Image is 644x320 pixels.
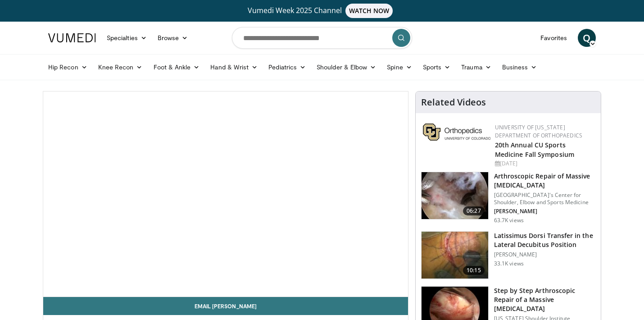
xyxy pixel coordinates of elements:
a: University of [US_STATE] Department of Orthopaedics [495,123,582,139]
p: 33.1K views [494,260,524,267]
div: [DATE] [495,160,594,168]
p: 63.7K views [494,217,524,224]
a: 06:27 Arthroscopic Repair of Massive [MEDICAL_DATA] [GEOGRAPHIC_DATA]'s Center for Shoulder, Elbo... [421,172,595,224]
img: 38501_0000_3.png.150x105_q85_crop-smart_upscale.jpg [422,232,488,279]
a: Pediatrics [263,58,311,76]
p: [PERSON_NAME] [494,251,595,258]
a: Knee Recon [93,58,148,76]
a: Shoulder & Elbow [311,58,381,76]
a: Spine [381,58,417,76]
a: 10:15 Latissimus Dorsi Transfer in the Lateral Decubitus Position [PERSON_NAME] 33.1K views [421,231,595,279]
a: Browse [152,29,194,47]
a: Trauma [456,58,497,76]
img: VuMedi Logo [48,33,96,42]
h4: Related Videos [421,97,486,108]
h3: Arthroscopic Repair of Massive [MEDICAL_DATA] [494,172,595,190]
span: WATCH NOW [345,4,393,18]
video-js: Video Player [43,91,408,297]
img: 355603a8-37da-49b6-856f-e00d7e9307d3.png.150x105_q85_autocrop_double_scale_upscale_version-0.2.png [423,123,490,141]
span: 10:15 [463,266,485,275]
a: Favorites [535,29,572,47]
a: Q [578,29,596,47]
a: Specialties [101,29,152,47]
h3: Latissimus Dorsi Transfer in the Lateral Decubitus Position [494,231,595,249]
p: [PERSON_NAME] [494,208,595,215]
a: 20th Annual CU Sports Medicine Fall Symposium [495,141,574,159]
a: Foot & Ankle [148,58,205,76]
a: Hip Recon [43,58,93,76]
a: Email [PERSON_NAME] [43,297,408,315]
img: 281021_0002_1.png.150x105_q85_crop-smart_upscale.jpg [422,172,488,219]
span: 06:27 [463,206,485,215]
a: Vumedi Week 2025 ChannelWATCH NOW [50,4,594,18]
input: Search topics, interventions [232,27,412,49]
a: Business [497,58,543,76]
a: Sports [417,58,456,76]
a: Hand & Wrist [205,58,263,76]
h3: Step by Step Arthroscopic Repair of a Massive [MEDICAL_DATA] [494,286,595,313]
p: [GEOGRAPHIC_DATA]'s Center for Shoulder, Elbow and Sports Medicine [494,192,595,206]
